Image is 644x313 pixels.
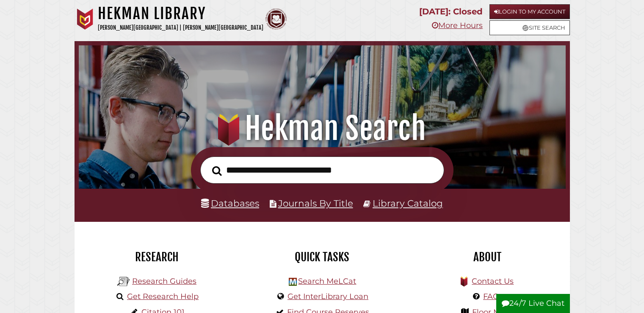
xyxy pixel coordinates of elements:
[75,8,96,30] img: Calvin University
[432,21,483,30] a: More Hours
[88,110,556,147] h1: Hekman Search
[278,198,353,209] a: Journals By Title
[419,4,483,19] p: [DATE]: Closed
[373,198,443,209] a: Library Catalog
[298,277,356,286] a: Search MeLCat
[265,8,287,30] img: Calvin Theological Seminary
[483,292,503,301] a: FAQs
[489,4,570,19] a: Login to My Account
[246,250,398,264] h2: Quick Tasks
[127,292,199,301] a: Get Research Help
[287,292,368,301] a: Get InterLibrary Loan
[132,277,196,286] a: Research Guides
[98,4,263,23] h1: Hekman Library
[208,163,226,178] button: Search
[98,23,263,33] p: [PERSON_NAME][GEOGRAPHIC_DATA] | [PERSON_NAME][GEOGRAPHIC_DATA]
[117,275,130,288] img: Hekman Library Logo
[411,250,564,264] h2: About
[212,165,222,176] i: Search
[289,278,297,286] img: Hekman Library Logo
[472,277,514,286] a: Contact Us
[489,20,570,35] a: Site Search
[201,198,259,209] a: Databases
[81,250,233,264] h2: Research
